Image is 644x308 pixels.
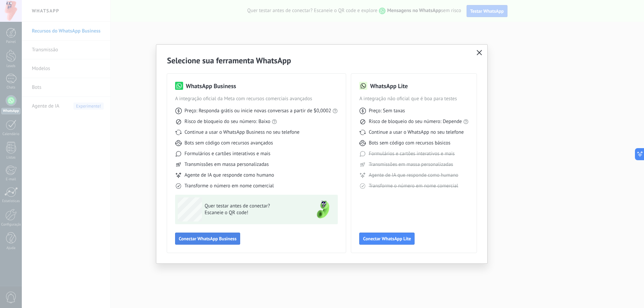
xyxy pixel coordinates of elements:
[184,140,273,146] span: Bots sem código com recursos avançados
[205,209,303,216] span: Escaneie o QR code!
[363,236,411,241] span: Conectar WhatsApp Lite
[359,233,415,245] button: Conectar WhatsApp Lite
[175,96,338,102] span: A integração oficial da Meta com recursos comerciais avançados
[167,55,477,66] h2: Selecione sua ferramenta WhatsApp
[184,108,331,114] span: Preço: Responda grátis ou inicie novas conversas a partir de $0,0002
[179,236,236,241] span: Conectar WhatsApp Business
[184,161,269,168] span: Transmissões em massa personalizadas
[175,233,240,245] button: Conectar WhatsApp Business
[359,96,469,102] span: A integração não oficial que é boa para testes
[311,197,335,222] img: green-phone.png
[369,129,464,136] span: Continue a usar o WhatsApp no seu telefone
[369,183,458,189] span: Transforme o número em nome comercial
[370,82,408,90] h3: WhatsApp Lite
[184,172,274,179] span: Agente de IA que responde como humano
[369,118,462,125] span: Risco de bloqueio do seu número: Depende
[184,129,300,136] span: Continue a usar o WhatsApp Business no seu telefone
[369,150,454,157] span: Formulários e cartões interativos e mais
[186,82,236,90] h3: WhatsApp Business
[184,183,274,189] span: Transforme o número em nome comercial
[369,161,453,168] span: Transmissões em massa personalizadas
[369,172,458,179] span: Agente de IA que responde como humano
[184,118,270,125] span: Risco de bloqueio do seu número: Baixo
[205,203,303,209] span: Quer testar antes de conectar?
[369,108,405,114] span: Preço: Sem taxas
[369,140,450,146] span: Bots sem código com recursos básicos
[184,150,270,157] span: Formulários e cartões interativos e mais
